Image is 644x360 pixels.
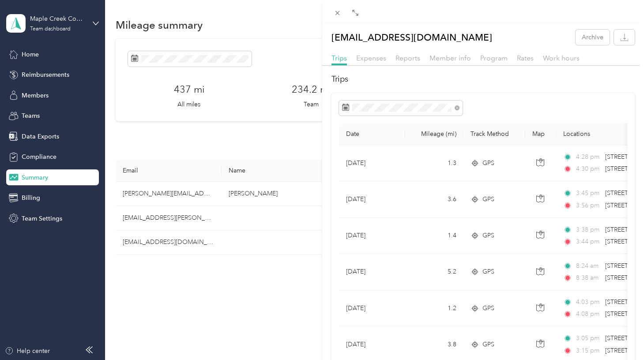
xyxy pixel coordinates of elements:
span: Work hours [543,54,580,62]
span: GPS [482,304,494,313]
td: [DATE] [339,254,405,290]
span: 8:24 am [576,261,601,271]
span: 3:56 pm [576,201,601,210]
span: Expenses [356,54,386,62]
span: 4:03 pm [576,297,601,307]
td: [DATE] [339,218,405,254]
p: [EMAIL_ADDRESS][DOMAIN_NAME] [331,30,492,45]
td: 3.6 [405,181,463,217]
span: 3:38 pm [576,225,601,235]
span: Program [480,54,508,62]
td: [DATE] [339,290,405,326]
td: 1.4 [405,218,463,254]
span: 4:30 pm [576,164,601,174]
th: Mileage (mi) [405,123,463,145]
span: GPS [482,158,494,168]
td: [DATE] [339,145,405,181]
span: 3:05 pm [576,334,601,343]
span: 4:08 pm [576,309,601,319]
button: Archive [576,30,610,45]
span: 3:44 pm [576,237,601,247]
span: Rates [517,54,534,62]
th: Track Method [463,123,525,145]
h2: Trips [331,73,635,85]
span: 4:28 pm [576,152,601,162]
iframe: Everlance-gr Chat Button Frame [595,311,644,360]
span: Trips [331,54,347,62]
td: 1.3 [405,145,463,181]
th: Map [525,123,556,145]
span: GPS [482,340,494,349]
td: 1.2 [405,290,463,326]
th: Date [339,123,405,145]
span: GPS [482,231,494,240]
td: [DATE] [339,181,405,217]
span: GPS [482,195,494,204]
span: GPS [482,267,494,277]
span: Member info [429,54,471,62]
td: 5.2 [405,254,463,290]
span: 8:38 am [576,273,601,283]
span: Reports [395,54,420,62]
span: 3:45 pm [576,188,601,198]
span: 3:15 pm [576,346,601,356]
